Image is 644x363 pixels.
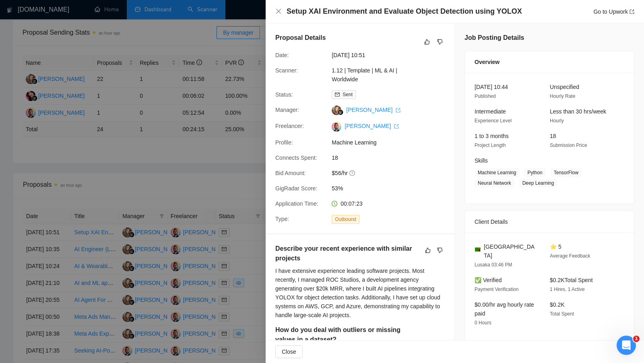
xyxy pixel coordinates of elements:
[475,142,506,148] span: Project Length
[275,170,306,176] span: Bid Amount:
[475,58,500,66] span: Overview
[475,262,512,268] span: Lusaka 03:46 PM
[332,122,341,132] img: c1jYdz641e8W8rhTQDCo7eBPw8zm8TJjE61vUQYClhXgLaTVuX0f6cymqoRTzRh9sV
[338,109,343,115] img: gigradar-bm.png
[464,33,524,43] h5: Job Posting Details
[275,33,326,43] h5: Proposal Details
[519,179,557,188] span: Deep Learning
[475,211,624,233] div: Client Details
[437,247,443,254] span: dislike
[335,92,340,97] span: mail
[396,108,400,113] span: export
[550,301,565,308] span: $0.2K
[275,185,317,192] span: GigRadar Score:
[437,39,443,45] span: dislike
[550,84,579,90] span: Unspecified
[275,8,282,14] span: close
[475,84,508,90] span: [DATE] 10:44
[287,6,522,16] h4: Setup XAI Environment and Evaluate Object Detection using YOLOX
[550,287,585,292] span: 1 Hires, 1 Active
[275,67,298,74] span: Scanner:
[346,107,400,113] a: [PERSON_NAME] export
[332,169,452,177] span: $56/hr
[550,118,564,124] span: Hourly
[275,52,289,58] span: Date:
[341,200,363,207] span: 00:07:23
[475,247,481,252] img: 🇿🇲
[475,93,496,99] span: Published
[332,201,337,206] span: clock-circle
[423,245,433,255] button: like
[282,347,296,356] span: Close
[275,91,293,98] span: Status:
[275,107,299,113] span: Manager:
[345,123,399,129] a: [PERSON_NAME] export
[550,133,556,139] span: 18
[394,124,399,129] span: export
[275,123,304,129] span: Freelancer:
[475,168,519,177] span: Machine Learning
[332,67,397,82] a: 1.12 | Template | ML & AI | Worldwide
[550,108,606,115] span: Less than 30 hrs/week
[550,93,575,99] span: Hourly Rate
[425,247,431,254] span: like
[275,244,419,263] h5: Describe your recent experience with similar projects
[343,92,353,97] span: Sent
[475,277,502,283] span: ✅ Verified
[630,9,634,14] span: export
[475,118,512,124] span: Experience Level
[550,142,587,148] span: Submission Price
[332,51,452,60] span: [DATE] 10:51
[550,243,561,250] span: ⭐ 5
[617,336,636,355] iframe: Intercom live chat
[435,245,445,255] button: dislike
[275,266,445,320] div: I have extensive experience leading software projects. Most recently, I managed ROC Studios, a de...
[275,139,293,146] span: Profile:
[633,336,640,342] span: 1
[275,345,303,358] button: Close
[435,37,445,47] button: dislike
[332,138,452,147] span: Machine Learning
[275,200,318,207] span: Application Time:
[275,325,419,344] h5: How do you deal with outliers or missing values in a dataset?
[332,153,452,162] span: 18
[475,133,509,139] span: 1 to 3 months
[332,215,359,224] span: Outbound
[550,277,593,283] span: $0.2K Total Spent
[475,320,491,326] span: 0 Hours
[484,242,537,260] span: [GEOGRAPHIC_DATA]
[593,8,634,15] a: Go to Upworkexport
[422,37,432,47] button: like
[349,170,356,176] span: question-circle
[475,301,534,317] span: $0.00/hr avg hourly rate paid
[475,179,514,188] span: Neural Network
[550,253,590,259] span: Average Feedback
[524,168,545,177] span: Python
[551,168,582,177] span: TensorFlow
[475,157,488,164] span: Skills
[424,39,430,45] span: like
[550,311,574,317] span: Total Spent
[475,287,518,292] span: Payment Verification
[275,216,289,222] span: Type:
[332,184,452,193] span: 53%
[275,155,317,161] span: Connects Spent:
[475,108,506,115] span: Intermediate
[275,8,282,15] button: Close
